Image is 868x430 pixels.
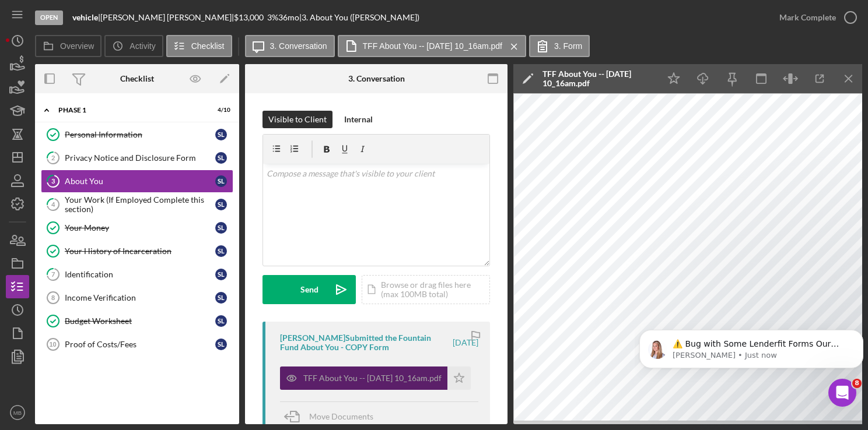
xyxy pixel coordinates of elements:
[262,111,332,128] button: Visible to Client
[41,309,233,333] a: Budget WorksheetSL
[215,199,227,210] div: S L
[58,107,201,114] div: Phase 1
[215,152,227,164] div: S L
[65,177,215,186] div: About You
[267,13,278,22] div: 3 %
[338,35,526,57] button: TFF About You -- [DATE] 10_16am.pdf
[215,292,227,304] div: S L
[262,275,356,304] button: Send
[72,13,100,22] div: |
[280,366,471,390] button: TFF About You -- [DATE] 10_16am.pdf
[129,41,155,51] label: Activity
[215,175,227,187] div: S L
[51,200,55,208] tspan: 4
[41,286,233,309] a: 8Income VerificationSL
[268,111,327,128] div: Visible to Client
[35,35,101,57] button: Overview
[65,153,215,163] div: Privacy Notice and Disclosure Form
[768,6,862,29] button: Mark Complete
[41,263,233,286] a: 7IdentificationSL
[41,239,233,263] a: Your History of IncarcerationSL
[215,245,227,257] div: S L
[65,246,215,256] div: Your History of Incarceration
[215,339,227,350] div: S L
[245,35,335,57] button: 3. Conversation
[363,41,502,51] label: TFF About You -- [DATE] 10_16am.pdf
[120,74,154,83] div: Checklist
[6,401,29,424] button: MB
[41,170,233,193] a: 3About YouSL
[49,341,56,348] tspan: 10
[280,333,451,352] div: [PERSON_NAME] Submitted the Fountain Fund About You - COPY Form
[41,193,233,216] a: 4Your Work (If Employed Complete this section)SL
[215,222,227,234] div: S L
[51,270,55,278] tspan: 7
[100,13,234,22] div: [PERSON_NAME] [PERSON_NAME] |
[65,195,215,214] div: Your Work (If Employed Complete this section)
[542,69,653,88] div: TFF About You -- [DATE] 10_16am.pdf
[41,333,233,356] a: 10Proof of Costs/FeesSL
[51,177,55,185] tspan: 3
[72,12,98,22] b: vehicle
[65,340,215,349] div: Proof of Costs/Fees
[338,111,379,128] button: Internal
[13,410,22,416] text: MB
[41,216,233,239] a: Your MoneySL
[215,315,227,327] div: S L
[779,6,836,29] div: Mark Complete
[234,12,264,22] span: $13,000
[215,129,227,140] div: S L
[529,35,590,57] button: 3. Form
[65,270,215,279] div: Identification
[348,74,405,83] div: 3. Conversation
[51,154,55,161] tspan: 2
[828,379,856,407] iframe: Intercom live chat
[270,41,327,51] label: 3. Conversation
[300,275,318,304] div: Send
[852,379,862,388] span: 8
[65,223,215,232] div: Your Money
[104,35,163,57] button: Activity
[51,294,55,301] tspan: 8
[65,293,215,302] div: Income Verification
[554,41,582,51] label: 3. Form
[65,130,215,139] div: Personal Information
[209,107,230,114] div: 4 / 10
[635,305,868,399] iframe: Intercom notifications message
[344,111,373,128] div: Internal
[278,13,299,22] div: 36 mo
[41,123,233,146] a: Personal InformationSL
[215,269,227,280] div: S L
[309,411,373,421] span: Move Documents
[60,41,94,51] label: Overview
[453,338,478,347] time: 2025-09-09 14:16
[299,13,419,22] div: | 3. About You ([PERSON_NAME])
[35,10,63,25] div: Open
[303,373,442,383] div: TFF About You -- [DATE] 10_16am.pdf
[41,146,233,170] a: 2Privacy Notice and Disclosure FormSL
[65,316,215,326] div: Budget Worksheet
[166,35,232,57] button: Checklist
[191,41,225,51] label: Checklist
